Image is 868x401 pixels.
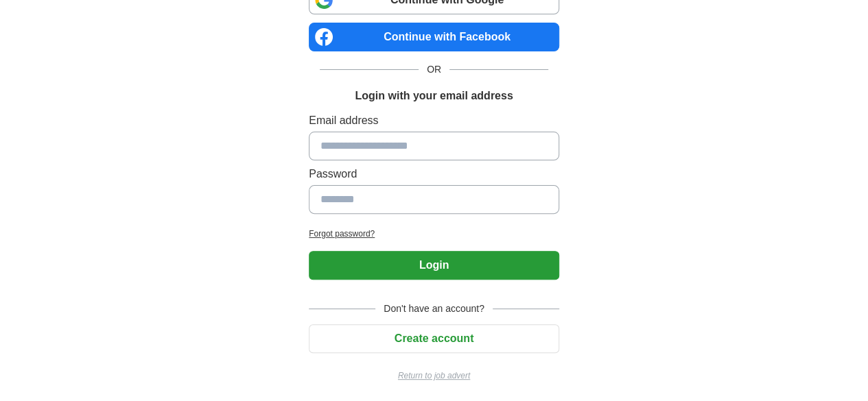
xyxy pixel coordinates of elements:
button: Create account [309,324,559,353]
button: Login [309,251,559,280]
span: Don't have an account? [375,302,493,316]
span: OR [419,62,449,77]
h1: Login with your email address [355,88,513,104]
a: Forgot password? [309,228,559,240]
a: Continue with Facebook [309,23,559,51]
label: Email address [309,112,559,129]
a: Create account [309,332,559,344]
label: Password [309,166,559,182]
a: Return to job advert [309,369,559,382]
